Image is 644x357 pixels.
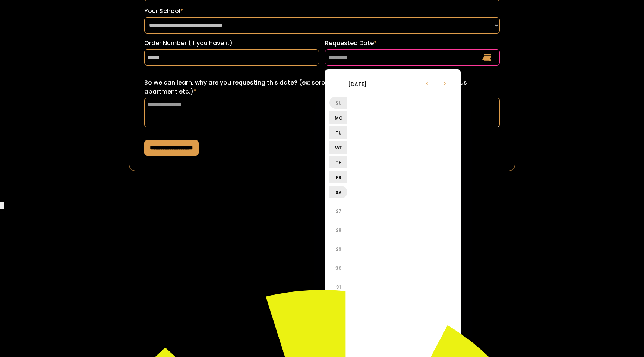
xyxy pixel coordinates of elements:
li: Th [329,156,347,168]
label: So we can learn, why are you requesting this date? (ex: sorority recruitment, lease turn over for... [144,78,500,96]
li: › [436,74,454,92]
label: Your School [144,7,500,16]
label: Order Number (if you have it) [144,39,319,48]
li: ‹ [418,74,436,92]
li: Su [329,97,347,109]
li: Tu [329,126,347,139]
li: [DATE] [329,75,385,93]
li: Sa [329,186,347,198]
li: Mo [329,111,347,124]
label: Requested Date [325,39,500,48]
li: Fr [329,171,347,183]
li: We [329,141,347,154]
